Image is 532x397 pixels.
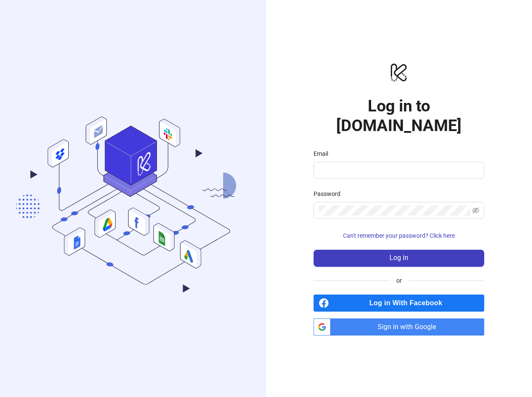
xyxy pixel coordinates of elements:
[314,189,346,198] label: Password
[314,229,484,243] button: Can't remember your password? Click here
[332,295,484,312] span: Log in With Facebook
[314,96,484,135] h1: Log in to [DOMAIN_NAME]
[343,232,455,239] span: Can't remember your password? Click here
[319,205,471,216] input: Password
[314,318,484,336] a: Sign in with Google
[314,149,334,158] label: Email
[334,318,484,336] span: Sign in with Google
[390,276,409,285] span: or
[314,250,484,267] button: Log in
[472,207,479,214] span: eye-invisible
[390,254,408,262] span: Log in
[314,295,484,312] a: Log in With Facebook
[319,165,477,175] input: Email
[314,232,484,239] a: Can't remember your password? Click here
